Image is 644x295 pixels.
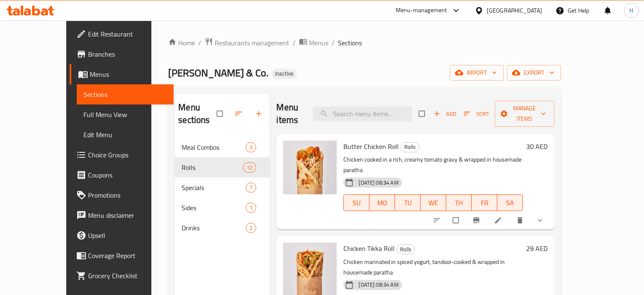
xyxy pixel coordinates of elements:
span: Sections [83,89,167,99]
span: Sort [464,109,489,119]
span: Add [434,109,456,119]
span: FR [475,197,494,209]
li: / [293,38,296,48]
button: Branch-specific-item [467,211,487,230]
button: Add section [249,104,270,123]
span: Menus [309,38,328,48]
button: MO [369,194,395,211]
a: Grocery Checklist [70,266,174,286]
h2: Menu sections [178,101,217,126]
span: Menu disclaimer [88,210,167,220]
button: SU [343,194,369,211]
a: Restaurants management [205,37,289,48]
span: Rolls [401,142,419,152]
button: Add [431,107,458,120]
div: Meal Combos3 [175,137,270,157]
a: Promotions [70,185,174,205]
span: Coverage Report [88,251,167,261]
div: Specials7 [175,178,270,198]
span: Add item [431,107,458,120]
a: Upsell [70,225,174,245]
span: 1 [246,204,256,212]
span: Choice Groups [88,150,167,160]
nav: breadcrumb [168,37,561,48]
span: H [629,6,633,15]
span: Coupons [88,170,167,180]
span: Select all sections [212,106,229,122]
div: items [246,183,256,193]
div: [GEOGRAPHIC_DATA] [487,6,542,15]
span: 2 [246,224,256,232]
div: items [246,203,256,213]
button: show more [531,211,551,230]
img: Butter Chicken Roll [283,141,337,194]
span: [DATE] 08:34 AM [355,179,402,187]
span: TH [449,197,468,209]
p: Chicken cooked in a rich, creamy tomato gravy & wrapped in housemade paratha [343,154,523,175]
p: Chicken marinated in spiced yogurt, tandoor-cooked & wrapped in housemade paratha [343,257,523,278]
span: Sides [182,203,246,213]
button: WE [421,194,446,211]
span: TU [398,197,417,209]
span: Grocery Checklist [88,271,167,281]
span: MO [373,197,392,209]
div: Drinks2 [175,218,270,238]
li: / [332,38,335,48]
span: [DATE] 08:34 AM [355,281,402,289]
button: Manage items [495,101,554,127]
span: Sections [338,38,362,48]
button: TU [395,194,421,211]
a: Coupons [70,165,174,185]
span: Butter Chicken Roll [343,140,399,153]
span: Branches [88,49,167,59]
span: SA [501,197,519,209]
h2: Menu items [276,101,303,126]
span: Rolls [182,162,243,172]
div: Rolls [396,244,415,254]
a: Home [168,38,195,48]
a: Menus [70,64,174,84]
h6: 29 AED [526,243,548,254]
div: Rolls12 [175,157,270,178]
span: Restaurants management [215,38,289,48]
a: Branches [70,44,174,64]
button: TH [446,194,472,211]
button: delete [511,211,531,230]
a: Edit Restaurant [70,24,174,44]
span: export [514,68,554,78]
span: Edit Menu [83,130,167,140]
div: items [246,142,256,152]
span: Meal Combos [182,142,246,152]
span: Sort items [458,107,495,120]
button: Sort [462,107,491,120]
span: Drinks [182,223,246,233]
span: Rolls [397,245,415,254]
button: export [507,65,561,81]
span: Sort sections [229,104,249,123]
a: Edit menu item [494,216,504,225]
div: items [246,223,256,233]
span: [PERSON_NAME] & Co. [168,63,268,82]
span: Upsell [88,230,167,240]
a: Edit Menu [77,125,174,145]
span: Menus [90,69,167,79]
span: Inactive [272,70,297,77]
a: Menus [299,37,328,48]
nav: Menu sections [175,134,270,241]
span: import [457,68,497,78]
span: Full Menu View [83,110,167,120]
div: Menu-management [396,5,447,16]
span: Edit Restaurant [88,29,167,39]
h6: 30 AED [526,141,548,152]
a: Full Menu View [77,104,174,125]
a: Coverage Report [70,245,174,266]
span: Manage items [501,103,548,124]
button: import [450,65,504,81]
span: Specials [182,183,246,193]
span: Chicken Tikka Roll [343,242,395,255]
